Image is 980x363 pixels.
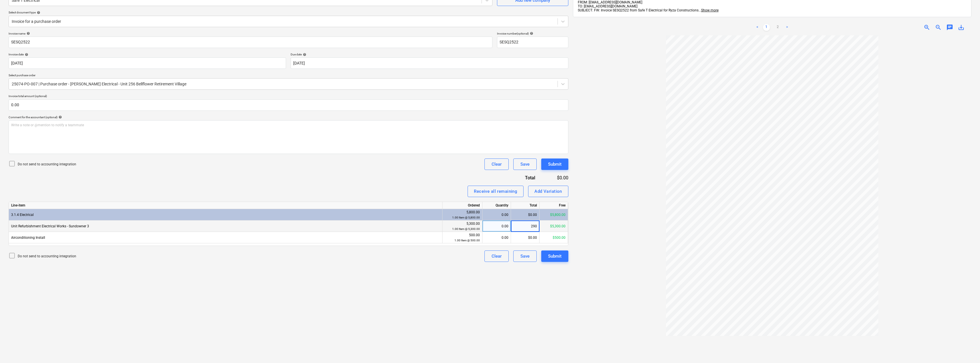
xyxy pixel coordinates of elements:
div: Save [520,161,530,168]
small: 1.00 Item @ 5,300.00 [452,227,480,230]
div: 5,300.00 [445,221,480,232]
span: help [57,115,62,119]
div: Free [540,202,568,209]
input: Invoice name [9,37,492,48]
div: $5,300.00 [540,220,568,232]
div: Submit [548,252,562,260]
span: help [302,53,306,56]
div: Ordered [442,202,482,209]
span: help [25,32,30,35]
button: Clear [484,250,509,262]
p: Select purchase order [9,73,568,78]
div: Airconditioning Install [9,232,442,243]
div: Quantity [482,202,511,209]
button: Add Variation [528,186,568,197]
button: Save [513,250,537,262]
p: Invoice total amount (optional) [9,94,568,99]
div: $0.00 [511,209,540,220]
span: Show more [701,8,719,12]
div: 0.00 [485,232,508,243]
span: zoom_out [935,24,942,31]
button: Receive all remaining [468,186,524,197]
div: 5,800.00 [445,210,480,220]
input: Invoice date not specified [9,57,286,69]
div: Invoice date [9,53,286,56]
div: 0.00 [485,220,508,232]
a: Page 2 [774,24,781,31]
span: chat [946,24,953,31]
button: Submit [541,159,568,170]
span: help [24,53,28,56]
span: 3.1.4 Electrical [11,213,34,217]
div: $0.00 [511,232,540,243]
span: ... [699,8,719,12]
span: SUBJECT: FW: Invoice SESQ2522 from Safe T Electrical for Ryza Constructions [578,8,699,12]
span: zoom_in [923,24,930,31]
span: save_alt [958,24,965,31]
div: 500.00 [445,232,480,243]
button: Clear [484,159,509,170]
input: Invoice total amount (optional) [9,99,568,111]
small: 1.00 Item @ 500.00 [454,239,480,242]
div: Clear [492,252,502,260]
span: help [529,32,533,35]
div: Invoice number (optional) [497,32,568,35]
div: Submit [548,161,562,168]
div: Clear [492,161,502,168]
div: Line-item [9,202,442,209]
span: help [36,11,40,14]
a: Page 1 is your current page [763,24,770,31]
div: Select document type [9,11,568,14]
div: Receive all remaining [474,188,517,195]
a: Next page [784,24,790,31]
span: TO: [EMAIL_ADDRESS][DOMAIN_NAME] [578,4,637,8]
iframe: Chat Widget [951,336,980,363]
button: Submit [541,250,568,262]
div: $5,800.00 [540,209,568,220]
div: Add Variation [534,188,562,195]
div: Due date [291,53,568,56]
div: Total [511,202,540,209]
input: Due date not specified [291,57,568,69]
span: FROM: [EMAIL_ADDRESS][DOMAIN_NAME] [578,0,642,4]
div: Total [494,175,544,181]
div: $500.00 [540,232,568,243]
div: Unit Refurbishment Electrical Works - Sundowner 3 [9,220,442,232]
div: Save [520,252,530,260]
p: Do not send to accounting integration [18,162,76,167]
div: $0.00 [544,175,568,181]
div: 0.00 [485,209,508,220]
button: Save [513,159,537,170]
a: Previous page [754,24,761,31]
input: Invoice number [497,37,568,48]
small: 1.00 Item @ 5,800.00 [452,216,480,219]
p: Do not send to accounting integration [18,254,76,259]
div: Invoice name [9,32,492,35]
div: Comment for the accountant (optional) [9,115,568,119]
